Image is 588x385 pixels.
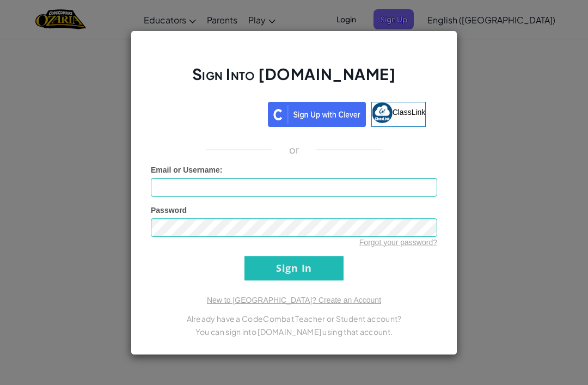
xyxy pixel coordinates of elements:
div: Sign in with Google. Opens in new tab [162,101,262,125]
p: Already have a CodeCombat Teacher or Student account? [151,312,437,325]
span: Email or Username [151,166,220,174]
p: You can sign into [DOMAIN_NAME] using that account. [151,325,437,338]
a: New to [GEOGRAPHIC_DATA]? Create an Account [207,296,381,304]
label: : [151,164,223,175]
iframe: Sign in with Google Button [157,101,268,125]
img: clever_sso_button@2x.png [268,102,366,127]
p: or [289,143,299,156]
h2: Sign Into [DOMAIN_NAME] [151,64,437,95]
input: Sign In [244,256,344,280]
span: Password [151,206,187,215]
a: Sign in with Google. Opens in new tab [162,102,262,127]
iframe: Sign in with Google Dialog [364,11,577,161]
a: Forgot your password? [359,238,437,247]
